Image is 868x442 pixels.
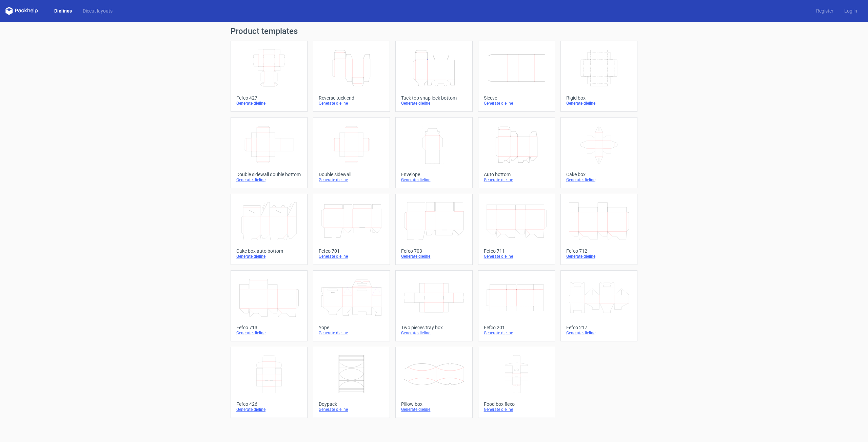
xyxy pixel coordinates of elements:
[395,347,472,418] a: Pillow boxGenerate dieline
[484,95,549,101] div: Sleeve
[319,95,384,101] div: Reverse tuck end
[313,270,390,341] a: YopeGenerate dieline
[319,407,384,412] div: Generate dieline
[401,325,467,330] div: Two pieces tray box
[313,117,390,188] a: Double sidewallGenerate dieline
[319,172,384,177] div: Double sidewall
[478,117,555,188] a: Auto bottomGenerate dieline
[236,101,302,106] div: Generate dieline
[236,401,302,407] div: Fefco 426
[319,401,384,407] div: Doypack
[231,41,308,112] a: Fefco 427Generate dieline
[236,325,302,330] div: Fefco 713
[484,248,549,254] div: Fefco 711
[395,270,472,341] a: Two pieces tray boxGenerate dieline
[231,347,308,418] a: Fefco 426Generate dieline
[319,325,384,330] div: Yope
[566,248,632,254] div: Fefco 712
[478,270,555,341] a: Fefco 201Generate dieline
[484,401,549,407] div: Food box flexo
[319,248,384,254] div: Fefco 701
[401,177,467,183] div: Generate dieline
[401,172,467,177] div: Envelope
[484,101,549,106] div: Generate dieline
[839,7,863,14] a: Log in
[560,117,637,188] a: Cake boxGenerate dieline
[313,41,390,112] a: Reverse tuck endGenerate dieline
[478,194,555,265] a: Fefco 711Generate dieline
[566,325,632,330] div: Fefco 217
[401,401,467,407] div: Pillow box
[401,248,467,254] div: Fefco 703
[811,7,839,14] a: Register
[236,177,302,183] div: Generate dieline
[484,177,549,183] div: Generate dieline
[313,347,390,418] a: DoypackGenerate dieline
[319,177,384,183] div: Generate dieline
[231,27,637,35] h1: Product templates
[231,117,308,188] a: Double sidewall double bottomGenerate dieline
[236,248,302,254] div: Cake box auto bottom
[401,101,467,106] div: Generate dieline
[231,194,308,265] a: Cake box auto bottomGenerate dieline
[319,101,384,106] div: Generate dieline
[484,407,549,412] div: Generate dieline
[566,95,632,101] div: Rigid box
[236,330,302,336] div: Generate dieline
[49,7,77,14] a: Dielines
[560,270,637,341] a: Fefco 217Generate dieline
[395,117,472,188] a: EnvelopeGenerate dieline
[566,254,632,259] div: Generate dieline
[319,254,384,259] div: Generate dieline
[395,194,472,265] a: Fefco 703Generate dieline
[401,95,467,101] div: Tuck top snap lock bottom
[560,194,637,265] a: Fefco 712Generate dieline
[566,177,632,183] div: Generate dieline
[313,194,390,265] a: Fefco 701Generate dieline
[236,172,302,177] div: Double sidewall double bottom
[560,41,637,112] a: Rigid boxGenerate dieline
[231,270,308,341] a: Fefco 713Generate dieline
[401,407,467,412] div: Generate dieline
[77,7,118,14] a: Diecut layouts
[401,254,467,259] div: Generate dieline
[484,330,549,336] div: Generate dieline
[566,172,632,177] div: Cake box
[566,101,632,106] div: Generate dieline
[236,95,302,101] div: Fefco 427
[236,407,302,412] div: Generate dieline
[401,330,467,336] div: Generate dieline
[484,172,549,177] div: Auto bottom
[319,330,384,336] div: Generate dieline
[566,330,632,336] div: Generate dieline
[484,254,549,259] div: Generate dieline
[395,41,472,112] a: Tuck top snap lock bottomGenerate dieline
[478,41,555,112] a: SleeveGenerate dieline
[478,347,555,418] a: Food box flexoGenerate dieline
[484,325,549,330] div: Fefco 201
[236,254,302,259] div: Generate dieline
